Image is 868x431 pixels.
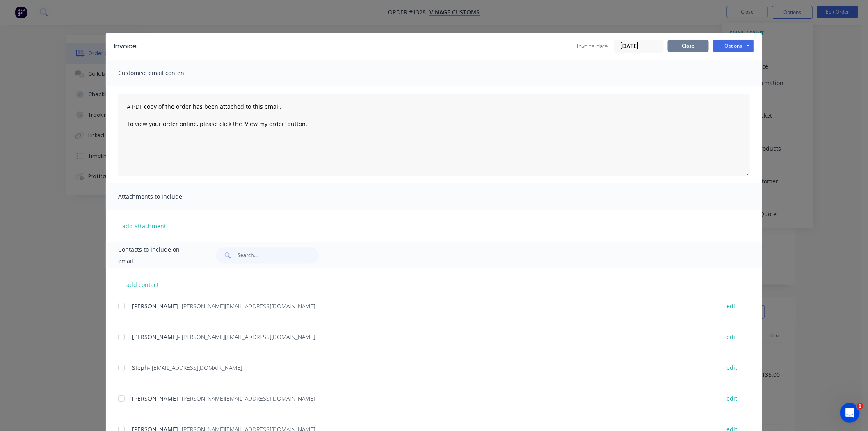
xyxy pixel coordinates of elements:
[118,67,208,79] span: Customise email content
[118,278,167,291] button: add contact
[114,41,137,51] div: Invoice
[118,244,196,267] span: Contacts to include on email
[178,333,315,341] span: - [PERSON_NAME][EMAIL_ADDRESS][DOMAIN_NAME]
[722,393,742,404] button: edit
[577,42,608,50] span: Invoice date
[857,403,863,410] span: 1
[118,220,170,232] button: add attachment
[132,333,178,341] span: [PERSON_NAME]
[713,40,754,52] button: Options
[118,94,750,176] textarea: A PDF copy of the order has been attached to this email. To view your order online, please click ...
[148,364,242,371] span: - [EMAIL_ADDRESS][DOMAIN_NAME]
[118,191,208,202] span: Attachments to include
[238,247,319,264] input: Search...
[178,302,315,310] span: - [PERSON_NAME][EMAIL_ADDRESS][DOMAIN_NAME]
[178,394,315,402] span: - [PERSON_NAME][EMAIL_ADDRESS][DOMAIN_NAME]
[722,362,742,373] button: edit
[132,394,178,402] span: [PERSON_NAME]
[668,40,709,52] button: Close
[722,300,742,312] button: edit
[132,302,178,310] span: [PERSON_NAME]
[840,403,860,423] iframe: Intercom live chat
[722,331,742,342] button: edit
[132,364,148,371] span: Steph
